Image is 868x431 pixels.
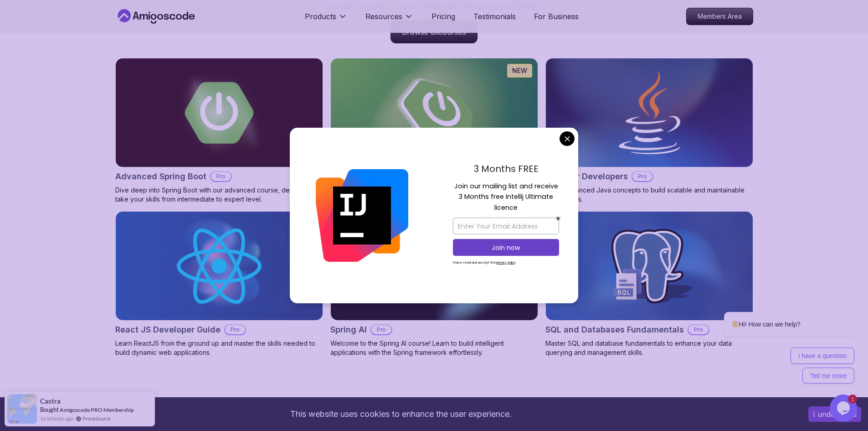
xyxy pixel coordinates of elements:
[545,211,753,357] a: SQL and Databases Fundamentals cardSQL and Databases FundamentalsProMaster SQL and database funda...
[115,186,323,204] p: Dive deep into Spring Boot with our advanced course, designed to take your skills from intermedia...
[40,397,61,405] span: Castra
[82,415,111,422] a: ProveSource
[115,170,206,183] h2: Advanced Spring Boot
[7,394,37,424] img: provesource social proof notification image
[40,406,59,413] span: Bought
[365,11,413,29] button: Resources
[330,58,538,204] a: Spring Boot for Beginners cardNEWSpring Boot for BeginnersBuild a CRUD API with Spring Boot and P...
[545,58,753,204] a: Java for Developers cardJava for DevelopersProLearn advanced Java concepts to build scalable and ...
[431,11,455,22] a: Pricing
[545,339,753,357] p: Master SQL and database fundamentals to enhance your data querying and management skills.
[688,325,709,334] p: Pro
[512,66,527,75] p: NEW
[330,339,538,357] p: Welcome to the Spring AI course! Learn to build intelligent applications with the Spring framewor...
[686,8,753,25] a: Members Area
[546,212,753,320] img: SQL and Databases Fundamentals card
[545,170,628,183] h2: Java for Developers
[305,11,347,29] button: Products
[695,229,859,390] iframe: chat widget
[115,211,323,357] a: React JS Developer Guide cardReact JS Developer GuideProLearn ReactJS from the ground up and mast...
[40,415,73,422] span: 16 minutes ago
[7,404,795,424] div: This website uses cookies to enhance the user experience.
[534,11,579,22] a: For Business
[115,339,323,357] p: Learn ReactJS from the ground up and master the skills needed to build dynamic web applications.
[225,325,245,334] p: Pro
[115,323,221,336] h2: React JS Developer Guide
[473,11,516,22] a: Testimonials
[808,406,861,422] button: Accept cookies
[116,212,323,320] img: React JS Developer Guide card
[687,8,753,25] p: Members Area
[546,58,753,167] img: Java for Developers card
[545,186,753,204] p: Learn advanced Java concepts to build scalable and maintainable applications.
[545,323,684,336] h2: SQL and Databases Fundamentals
[115,58,323,204] a: Advanced Spring Boot cardAdvanced Spring BootProDive deep into Spring Boot with our advanced cour...
[632,172,652,181] p: Pro
[330,323,367,336] h2: Spring AI
[211,172,231,181] p: Pro
[116,58,323,167] img: Advanced Spring Boot card
[60,406,134,413] a: Amigoscode PRO Membership
[331,58,538,167] img: Spring Boot for Beginners card
[371,325,391,334] p: Pro
[305,11,336,22] p: Products
[365,11,402,22] p: Resources
[830,395,859,422] iframe: chat widget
